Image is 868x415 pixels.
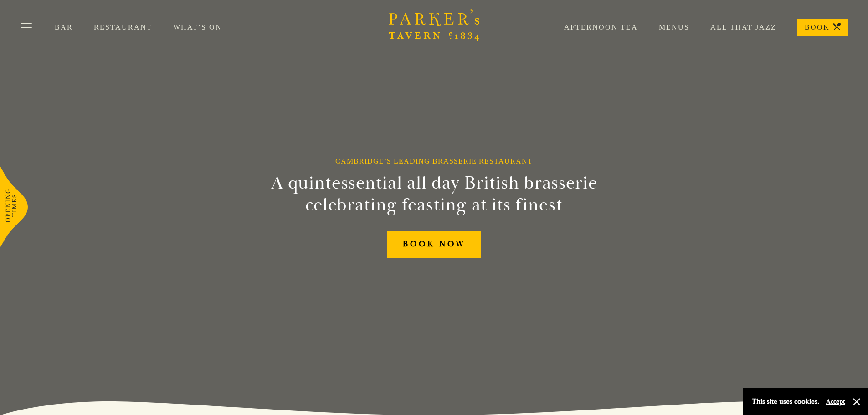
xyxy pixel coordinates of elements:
h1: Cambridge’s Leading Brasserie Restaurant [335,157,533,165]
h2: A quintessential all day British brasserie celebrating feasting at its finest [226,172,642,216]
button: Close and accept [852,397,861,406]
button: Accept [826,397,845,406]
a: BOOK NOW [387,231,481,258]
p: This site uses cookies. [752,395,819,408]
